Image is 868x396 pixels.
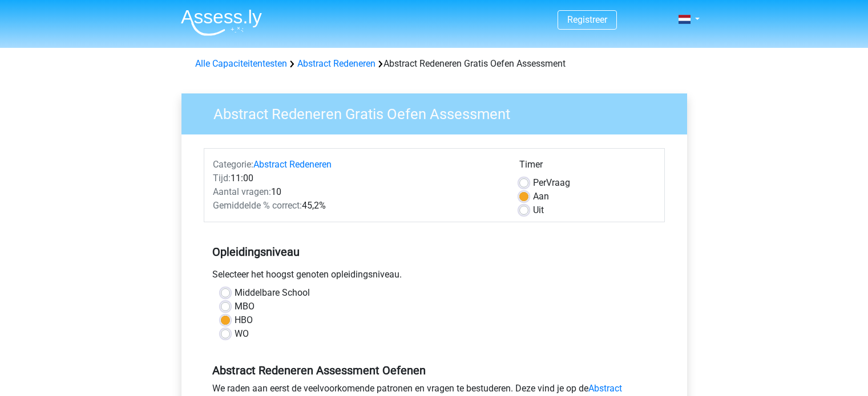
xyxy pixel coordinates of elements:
label: Vraag [533,176,570,190]
a: Registreer [567,14,607,25]
span: Per [533,177,546,188]
a: Alle Capaciteitentesten [195,58,287,69]
div: Timer [519,158,656,176]
span: Tijd: [213,173,231,183]
img: Assessly [181,9,262,36]
span: Categorie: [213,159,253,170]
span: Gemiddelde % correct: [213,200,302,211]
h5: Opleidingsniveau [212,240,656,263]
label: Middelbare School [235,286,310,300]
label: MBO [235,300,255,313]
a: Abstract Redeneren [253,159,332,170]
span: Aantal vragen: [213,186,271,197]
label: HBO [235,313,253,327]
div: Selecteer het hoogst genoten opleidingsniveau. [204,268,665,286]
label: WO [235,327,249,341]
h5: Abstract Redeneren Assessment Oefenen [212,364,656,377]
h3: Abstract Redeneren Gratis Oefen Assessment [200,101,679,123]
div: 10 [204,185,511,199]
div: Abstract Redeneren Gratis Oefen Assessment [191,57,678,71]
label: Uit [533,203,544,217]
div: 45,2% [204,199,511,213]
div: 11:00 [204,172,511,185]
a: Abstract Redeneren [297,58,376,69]
label: Aan [533,190,549,203]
